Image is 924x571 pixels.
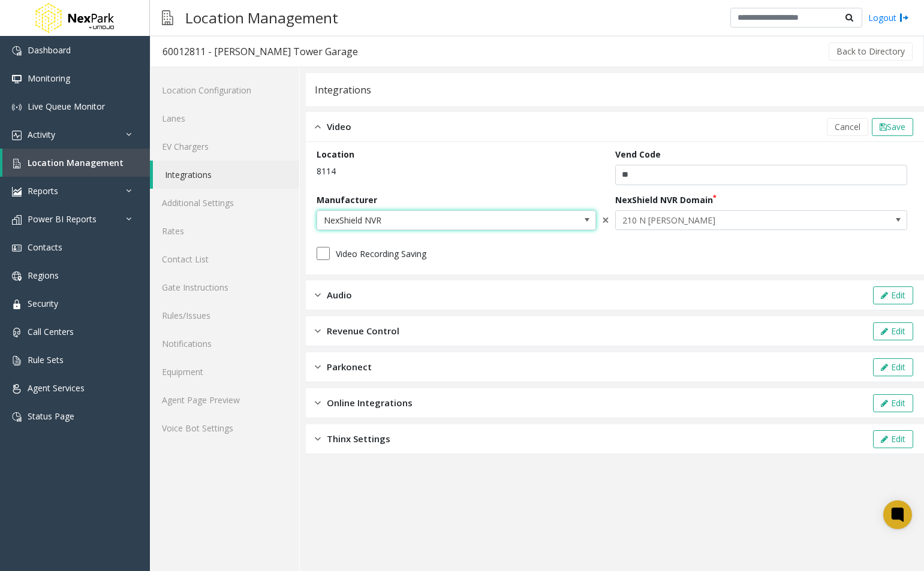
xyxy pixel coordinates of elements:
[315,120,321,134] img: opened
[317,194,377,206] label: Manufacturer
[12,159,22,168] img: 'icon'
[873,358,913,376] button: Edit
[12,131,22,140] img: 'icon'
[150,386,299,414] a: Agent Page Preview
[315,82,371,98] div: Integrations
[12,215,22,225] img: 'icon'
[12,300,22,309] img: 'icon'
[2,149,150,177] a: Location Management
[12,356,22,365] img: 'icon'
[28,382,85,394] span: Agent Services
[12,271,22,281] img: 'icon'
[150,217,299,245] a: Rates
[827,118,868,136] button: Cancel
[327,120,351,134] span: Video
[868,11,909,24] a: Logout
[327,288,352,302] span: Audio
[28,213,97,225] span: Power BI Reports
[615,148,661,161] label: Vend Code
[315,324,321,338] img: closed
[616,211,848,230] span: 210 N [PERSON_NAME]
[829,43,913,61] button: Back to Directory
[162,3,173,32] img: pageIcon
[150,245,299,273] a: Contact List
[153,161,299,189] a: Integrations
[12,102,22,112] img: 'icon'
[28,270,59,281] span: Regions
[317,165,609,177] p: 8114
[315,288,321,302] img: closed
[150,301,299,330] a: Rules/Issues
[12,74,22,84] img: 'icon'
[873,394,913,412] button: Edit
[12,243,22,253] img: 'icon'
[317,148,354,161] label: Location
[327,324,399,338] span: Revenue Control
[28,72,70,84] span: Monitoring
[28,101,105,112] span: Live Queue Monitor
[872,118,913,136] button: Save
[28,326,74,337] span: Call Centers
[150,330,299,358] a: Notifications
[899,11,909,24] img: logout
[327,360,372,374] span: Parkonect
[615,194,717,206] label: NexShield NVR Domain
[12,328,22,337] img: 'icon'
[602,212,609,228] span: ×
[28,157,124,168] span: Location Management
[150,414,299,442] a: Voice Bot Settings
[873,322,913,340] button: Edit
[12,412,22,422] img: 'icon'
[150,189,299,217] a: Additional Settings
[12,187,22,197] img: 'icon'
[315,432,321,446] img: closed
[327,432,390,446] span: Thinx Settings
[315,360,321,374] img: closed
[317,211,540,230] span: NexShield NVR
[327,396,413,410] span: Online Integrations
[873,430,913,448] button: Edit
[150,358,299,386] a: Equipment
[150,132,299,161] a: EV Chargers
[28,129,55,140] span: Activity
[28,410,74,422] span: Status Page
[12,384,22,394] img: 'icon'
[12,46,22,56] img: 'icon'
[150,104,299,132] a: Lanes
[28,298,58,309] span: Security
[28,354,64,365] span: Rule Sets
[28,241,62,253] span: Contacts
[150,76,299,104] a: Location Configuration
[873,286,913,304] button: Edit
[28,44,71,56] span: Dashboard
[315,396,321,410] img: closed
[336,247,426,260] label: Video Recording Saving
[28,185,58,197] span: Reports
[179,3,344,32] h3: Location Management
[150,273,299,301] a: Gate Instructions
[835,121,860,132] span: Cancel
[887,121,905,132] span: Save
[162,44,358,59] div: 60012811 - [PERSON_NAME] Tower Garage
